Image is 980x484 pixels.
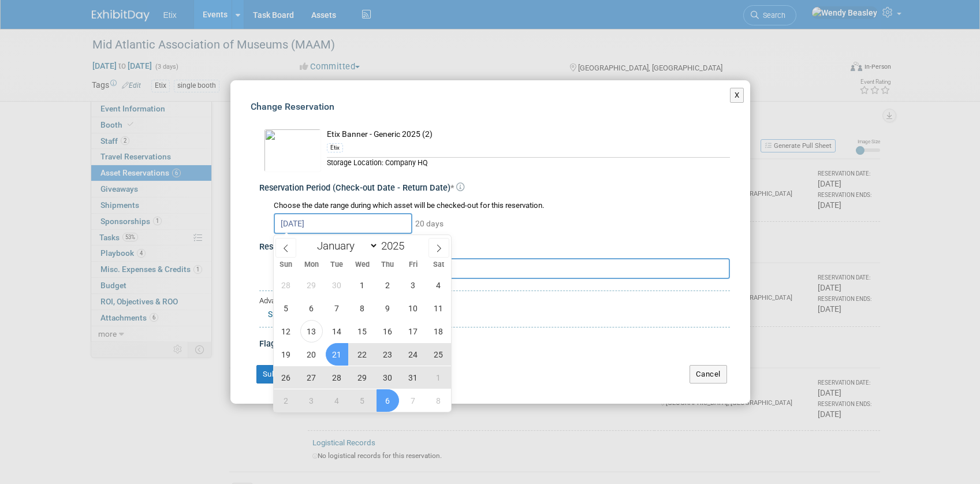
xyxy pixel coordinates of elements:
span: November 7, 2025 [402,389,424,412]
span: October 11, 2025 [427,297,450,319]
span: October 19, 2025 [275,343,297,366]
div: Advanced Options [259,296,730,307]
span: Tue [324,261,349,269]
span: November 6, 2025 [377,389,399,412]
span: October 24, 2025 [402,343,424,366]
div: Etix [327,143,343,152]
button: Cancel [690,365,727,384]
div: Reservation Notes [259,241,730,254]
span: October 5, 2025 [275,297,297,319]
span: Fri [400,261,426,269]
span: October 31, 2025 [402,366,424,389]
a: Specify Shipping Logistics Category [268,310,395,319]
span: October 2, 2025 [377,274,399,296]
span: October 22, 2025 [351,343,374,366]
span: November 1, 2025 [427,366,450,389]
span: October 10, 2025 [402,297,424,319]
span: October 16, 2025 [377,320,399,342]
span: Sun [274,261,299,269]
span: October 7, 2025 [326,297,348,319]
span: October 25, 2025 [427,343,450,366]
span: Change Reservation [251,101,334,112]
input: Year [378,239,413,252]
span: Thu [375,261,400,269]
span: November 2, 2025 [275,389,297,412]
span: October 3, 2025 [402,274,424,296]
span: Mon [299,261,324,269]
span: November 8, 2025 [427,389,450,412]
span: Sat [426,261,451,269]
span: October 28, 2025 [326,366,348,389]
span: October 14, 2025 [326,320,348,342]
span: September 29, 2025 [300,274,323,296]
input: Check-out Date - Return Date [274,213,412,234]
span: 20 days [414,219,444,228]
span: October 27, 2025 [300,366,323,389]
span: October 1, 2025 [351,274,374,296]
span: October 4, 2025 [427,274,450,296]
span: October 29, 2025 [351,366,374,389]
span: October 30, 2025 [377,366,399,389]
span: October 17, 2025 [402,320,424,342]
span: October 20, 2025 [300,343,323,366]
div: Reservation Period (Check-out Date - Return Date) [259,183,730,195]
div: Choose the date range during which asset will be checked-out for this reservation. [274,200,730,211]
span: September 28, 2025 [275,274,297,296]
span: October 13, 2025 [300,320,323,342]
span: November 4, 2025 [326,389,348,412]
span: October 6, 2025 [300,297,323,319]
button: Submit [256,365,295,384]
span: October 9, 2025 [377,297,399,319]
span: October 21, 2025 [326,343,348,366]
span: Wed [349,261,375,269]
span: November 5, 2025 [351,389,374,412]
span: Flag: [259,339,278,349]
select: Month [312,239,378,253]
span: November 3, 2025 [300,389,323,412]
span: October 26, 2025 [275,366,297,389]
span: September 30, 2025 [326,274,348,296]
span: October 23, 2025 [377,343,399,366]
span: October 8, 2025 [351,297,374,319]
span: October 18, 2025 [427,320,450,342]
button: X [730,88,744,103]
div: Etix Banner - Generic 2025 (2) [327,129,730,141]
span: October 12, 2025 [275,320,297,342]
div: Storage Location: Company HQ [327,157,730,168]
span: October 15, 2025 [351,320,374,342]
